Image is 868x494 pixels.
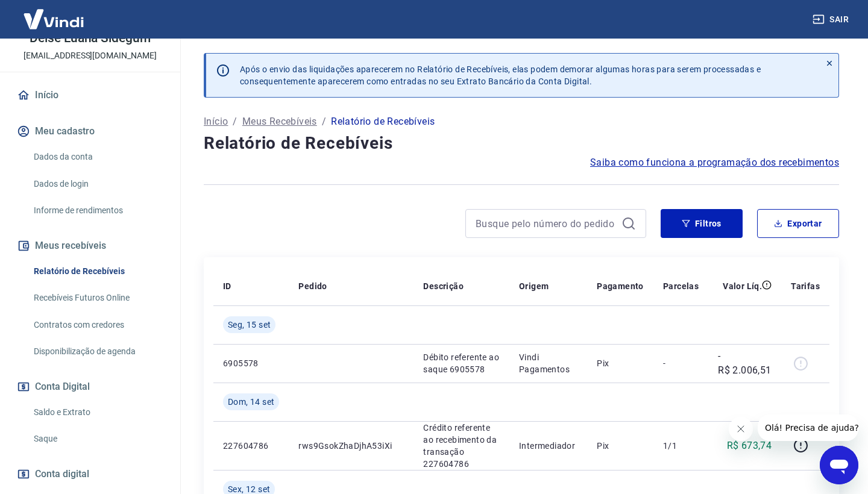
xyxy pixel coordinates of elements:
a: Início [204,114,228,129]
a: Relatório de Recebíveis [29,259,166,284]
a: Meus Recebíveis [242,114,317,129]
p: Crédito referente ao recebimento da transação 227604786 [423,422,500,470]
p: Vindi Pagamentos [519,351,577,375]
a: Saiba como funciona a programação dos recebimentos [590,155,839,170]
p: Descrição [423,280,464,292]
iframe: Mensagem da empresa [758,414,858,441]
span: Conta digital [35,466,89,483]
p: -R$ 2.006,51 [718,349,772,378]
a: Contratos com credores [29,313,166,337]
p: Pix [597,357,644,369]
span: Olá! Precisa de ajuda? [7,8,101,18]
button: Meu cadastro [14,118,166,145]
p: 1/1 [663,440,699,452]
a: Recebíveis Futuros Online [29,286,166,310]
a: Disponibilização de agenda [29,339,166,364]
p: R$ 673,74 [727,439,772,453]
p: - [663,357,699,369]
a: Informe de rendimentos [29,198,166,223]
button: Sair [810,8,854,31]
a: Saque [29,427,166,451]
p: Relatório de Recebíveis [331,114,435,129]
p: 6905578 [223,357,279,369]
button: Exportar [757,209,839,238]
p: Tarifas [791,280,820,292]
p: Origem [519,280,549,292]
p: Pix [597,440,644,452]
iframe: Botão para abrir a janela de mensagens [820,446,858,484]
p: [EMAIL_ADDRESS][DOMAIN_NAME] [24,49,157,62]
p: Pedido [298,280,327,292]
p: 227604786 [223,440,279,452]
p: Pagamento [597,280,644,292]
p: Após o envio das liquidações aparecerem no Relatório de Recebíveis, elas podem demorar algumas ho... [240,63,761,87]
span: Seg, 15 set [228,319,271,331]
p: Parcelas [663,280,699,292]
p: / [322,114,326,129]
p: Intermediador [519,440,577,452]
p: Débito referente ao saque 6905578 [423,351,500,375]
h4: Relatório de Recebíveis [204,131,839,155]
button: Filtros [661,209,743,238]
a: Saldo e Extrato [29,400,166,425]
a: Dados de login [29,172,166,196]
a: Dados da conta [29,145,166,169]
a: Início [14,82,166,108]
p: rws9GsokZhaDjhA53iXi [298,440,404,452]
p: Deise Luana Sidegum [30,32,151,45]
p: / [233,114,237,129]
iframe: Fechar mensagem [729,417,753,441]
img: Vindi [14,1,93,37]
button: Meus recebíveis [14,233,166,259]
span: Dom, 14 set [228,396,274,408]
button: Conta Digital [14,374,166,400]
input: Busque pelo número do pedido [476,214,617,233]
p: ID [223,280,231,292]
p: Valor Líq. [723,280,762,292]
a: Conta digital [14,461,166,487]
